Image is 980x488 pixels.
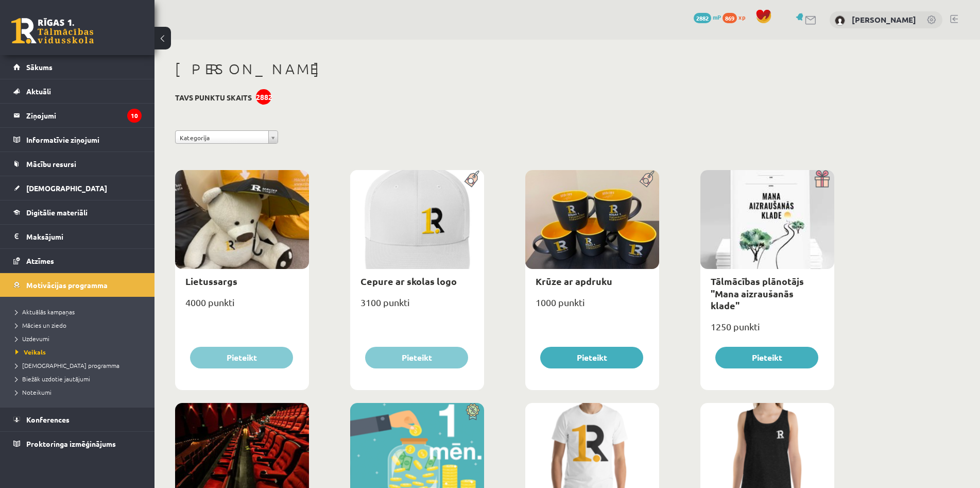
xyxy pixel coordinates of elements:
[15,321,144,330] a: Mācies un ziedo
[461,403,484,420] img: Atlaide
[13,104,142,127] a: Ziņojumi10
[13,79,142,103] a: Aktuāli
[13,128,142,152] a: Informatīvie ziņojumi
[13,432,142,456] a: Proktoringa izmēģinājums
[26,439,116,448] span: Proktoringa izmēģinājums
[190,347,293,368] button: Pieteikt
[175,93,252,102] h3: Tavs punktu skaits
[694,13,711,23] span: 2882
[15,307,144,316] a: Aktuālās kampaņas
[700,318,834,344] div: 1250 punkti
[26,280,108,290] span: Motivācijas programma
[738,13,745,21] span: xp
[525,294,659,319] div: 1000 punkti
[694,13,721,21] a: 2882 mP
[26,208,88,217] span: Digitālie materiāli
[175,130,278,144] a: Kategorija
[26,128,142,152] legend: Informatīvie ziņojumi
[26,62,53,72] span: Sākums
[711,275,804,311] a: Tālmācības plānotājs "Mana aizraušanās klade"
[13,55,142,79] a: Sākums
[15,361,119,369] span: [DEMOGRAPHIC_DATA] programma
[185,275,237,287] a: Lietussargs
[13,249,142,273] a: Atzīmes
[180,131,264,144] span: Kategorija
[15,308,75,316] span: Aktuālās kampaņas
[636,170,659,188] img: Populāra prece
[15,388,144,397] a: Noteikumi
[13,273,142,297] a: Motivācijas programma
[713,13,721,21] span: mP
[15,388,51,396] span: Noteikumi
[127,109,142,123] i: 10
[540,347,643,368] button: Pieteikt
[26,256,54,265] span: Atzīmes
[15,348,46,356] span: Veikals
[835,15,845,26] img: Kristaps Borisovs
[15,321,66,329] span: Mācies un ziedo
[26,87,51,96] span: Aktuāli
[15,361,144,370] a: [DEMOGRAPHIC_DATA] programma
[256,89,271,105] div: 2882
[26,183,107,193] span: [DEMOGRAPHIC_DATA]
[175,60,834,78] h1: [PERSON_NAME]
[723,13,750,21] a: 869 xp
[811,170,834,188] img: Dāvana ar pārsteigumu
[365,347,468,368] button: Pieteikt
[13,176,142,200] a: [DEMOGRAPHIC_DATA]
[15,347,144,357] a: Veikals
[15,374,144,383] a: Biežāk uzdotie jautājumi
[26,225,142,248] legend: Maksājumi
[723,13,737,23] span: 869
[175,294,309,319] div: 4000 punkti
[852,14,916,25] a: [PERSON_NAME]
[26,415,70,424] span: Konferences
[461,170,484,188] img: Populāra prece
[15,334,49,343] span: Uzdevumi
[13,152,142,176] a: Mācību resursi
[11,18,94,44] a: Rīgas 1. Tālmācības vidusskola
[715,347,818,368] button: Pieteikt
[15,334,144,343] a: Uzdevumi
[26,159,76,169] span: Mācību resursi
[13,225,142,248] a: Maksājumi
[350,294,484,319] div: 3100 punkti
[13,408,142,431] a: Konferences
[536,275,612,287] a: Krūze ar apdruku
[26,104,142,127] legend: Ziņojumi
[15,375,90,383] span: Biežāk uzdotie jautājumi
[13,200,142,224] a: Digitālie materiāli
[360,275,457,287] a: Cepure ar skolas logo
